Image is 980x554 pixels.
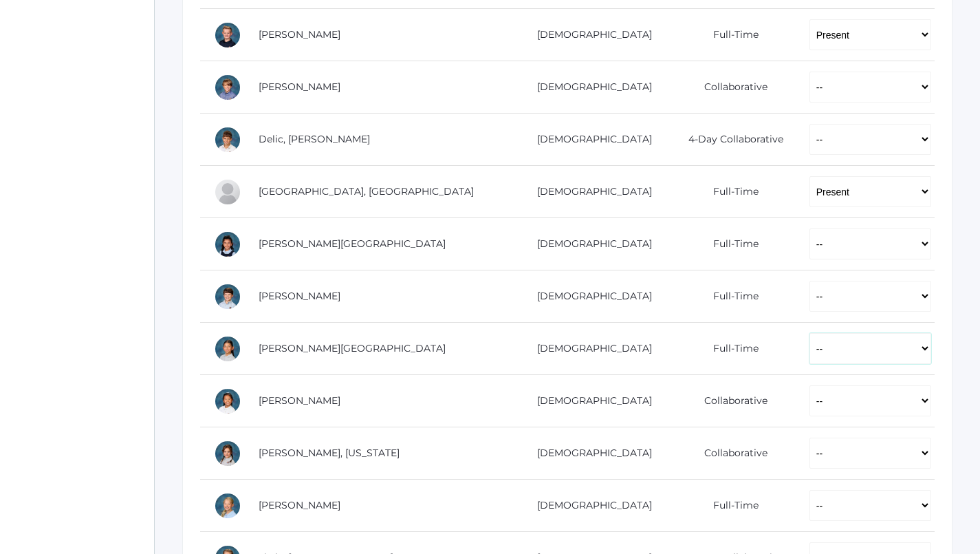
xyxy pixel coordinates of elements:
[666,218,795,270] td: Full-Time
[514,114,666,166] td: [DEMOGRAPHIC_DATA]
[214,387,241,415] div: Lila Lau
[514,323,666,375] td: [DEMOGRAPHIC_DATA]
[259,185,474,198] a: [GEOGRAPHIC_DATA], [GEOGRAPHIC_DATA]
[214,178,241,206] div: Easton Ferris
[514,375,666,427] td: [DEMOGRAPHIC_DATA]
[259,237,446,250] a: [PERSON_NAME][GEOGRAPHIC_DATA]
[666,166,795,218] td: Full-Time
[259,81,340,93] a: [PERSON_NAME]
[214,335,241,363] div: Sofia La Rosa
[214,126,241,153] div: Luka Delic
[214,283,241,310] div: William Hibbard
[514,61,666,114] td: [DEMOGRAPHIC_DATA]
[666,9,795,61] td: Full-Time
[666,427,795,480] td: Collaborative
[514,480,666,532] td: [DEMOGRAPHIC_DATA]
[666,270,795,323] td: Full-Time
[259,499,340,511] a: [PERSON_NAME]
[666,375,795,427] td: Collaborative
[514,9,666,61] td: [DEMOGRAPHIC_DATA]
[514,218,666,270] td: [DEMOGRAPHIC_DATA]
[259,133,370,145] a: Delic, [PERSON_NAME]
[259,394,340,407] a: [PERSON_NAME]
[666,323,795,375] td: Full-Time
[514,427,666,480] td: [DEMOGRAPHIC_DATA]
[214,74,241,101] div: Jack Crosby
[514,270,666,323] td: [DEMOGRAPHIC_DATA]
[214,21,241,49] div: Brody Bigley
[259,290,340,302] a: [PERSON_NAME]
[666,114,795,166] td: 4-Day Collaborative
[214,492,241,520] div: Chloe Lewis
[259,28,340,41] a: [PERSON_NAME]
[666,61,795,114] td: Collaborative
[666,480,795,532] td: Full-Time
[259,342,446,354] a: [PERSON_NAME][GEOGRAPHIC_DATA]
[514,166,666,218] td: [DEMOGRAPHIC_DATA]
[259,447,400,459] a: [PERSON_NAME], [US_STATE]
[214,231,241,258] div: Victoria Harutyunyan
[214,440,241,467] div: Georgia Lee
